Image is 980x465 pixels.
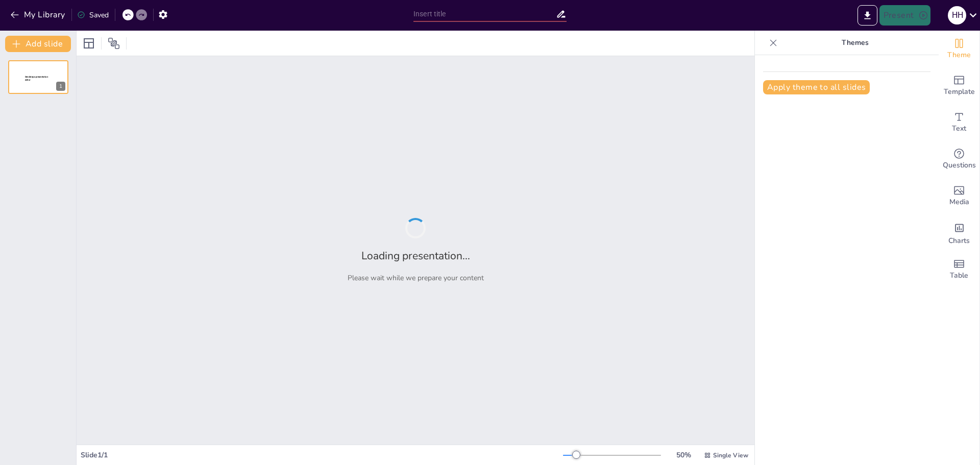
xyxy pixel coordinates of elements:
[56,82,65,91] div: 1
[939,31,979,67] div: Change the overall theme
[361,249,470,263] h2: Loading presentation...
[949,197,969,208] span: Media
[939,67,979,104] div: Add ready made slides
[947,50,971,61] span: Theme
[671,450,696,460] div: 50 %
[939,141,979,178] div: Get real-time input from your audience
[25,76,48,81] span: Sendsteps presentation editor
[952,123,966,134] span: Text
[713,451,748,459] span: Single View
[939,251,979,288] div: Add a table
[8,7,69,23] button: My Library
[939,214,979,251] div: Add charts and graphs
[77,10,109,20] div: Saved
[944,86,975,97] span: Template
[81,450,563,460] div: Slide 1 / 1
[879,5,930,26] button: Present
[348,273,484,283] p: Please wait while we prepare your content
[943,160,976,171] span: Questions
[939,104,979,141] div: Add text boxes
[950,270,968,281] span: Table
[948,235,970,247] span: Charts
[948,5,966,26] button: H H
[108,37,120,50] span: Position
[939,178,979,214] div: Add images, graphics, shapes or video
[5,36,71,52] button: Add slide
[413,7,556,21] input: Insert title
[857,5,877,26] button: Export to PowerPoint
[781,31,928,55] p: Themes
[763,80,870,94] button: Apply theme to all slides
[8,60,68,94] div: 1
[948,6,966,25] div: H H
[81,35,97,52] div: Layout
